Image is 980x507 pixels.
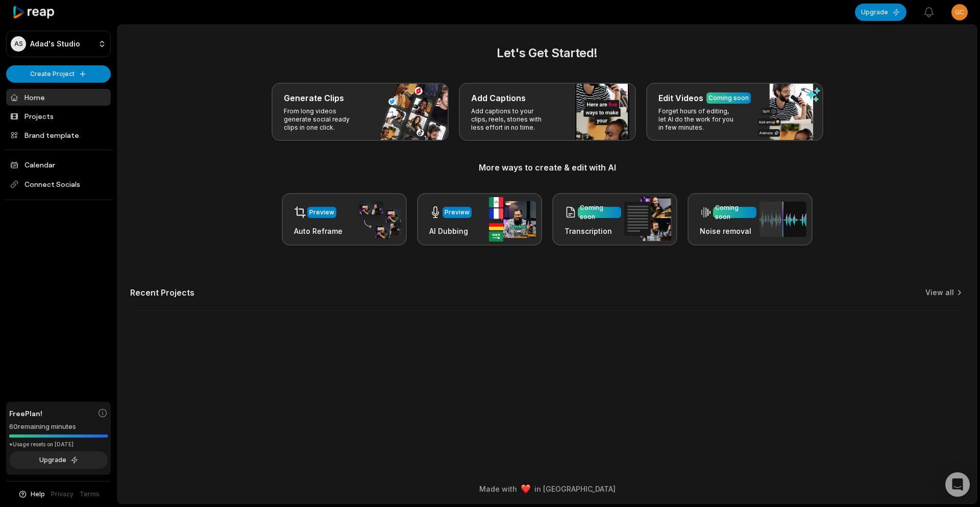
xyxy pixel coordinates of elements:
span: Connect Socials [6,175,111,194]
span: Help [31,490,45,499]
p: Adad's Studio [30,39,80,49]
button: Upgrade [855,4,906,21]
button: Create Project [6,65,111,83]
p: Add captions to your clips, reels, stories with less effort in no time. [471,107,550,132]
h2: Recent Projects [130,287,194,298]
h3: Transcription [565,226,621,236]
a: Terms [80,490,100,499]
h3: Auto Reframe [294,226,342,236]
div: Coming soon [580,203,619,222]
a: Projects [6,108,111,125]
div: AS [11,36,26,52]
a: Brand template [6,127,111,143]
p: From long videos generate social ready clips in one click. [284,107,363,132]
button: Upgrade [9,451,108,469]
h3: Generate Clips [284,92,344,104]
h3: Noise removal [700,226,756,236]
img: transcription.png [624,197,671,241]
img: noise_removal.png [759,202,806,237]
img: ai_dubbing.png [489,197,536,242]
h3: Add Captions [471,92,526,104]
h3: Edit Videos [658,92,703,104]
div: Coming soon [715,203,754,222]
a: Home [6,89,111,106]
a: View all [925,287,954,298]
img: heart emoji [521,485,530,494]
img: auto_reframe.png [354,200,401,239]
h3: More ways to create & edit with AI [130,161,964,174]
div: Open Intercom Messenger [945,472,970,497]
h3: AI Dubbing [429,226,472,236]
a: Calendar [6,156,111,173]
a: Privacy [51,490,73,499]
div: 60 remaining minutes [9,422,108,432]
div: Made with in [GEOGRAPHIC_DATA] [127,484,967,494]
div: *Usage resets on [DATE] [9,441,108,448]
div: Preview [309,208,334,217]
div: Coming soon [708,93,749,103]
p: Forget hours of editing, let AI do the work for you in few minutes. [658,107,738,132]
h2: Let's Get Started! [130,44,964,62]
span: Free Plan! [9,408,42,419]
div: Preview [445,208,470,217]
button: Help [18,490,45,499]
